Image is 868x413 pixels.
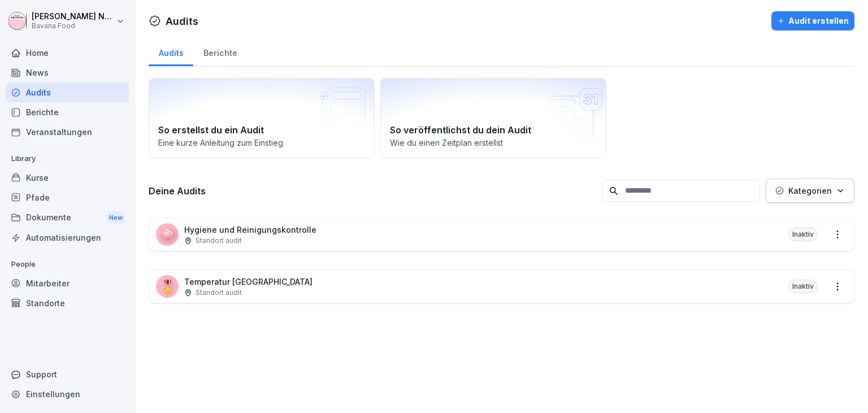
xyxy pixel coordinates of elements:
[777,15,849,27] div: Audit erstellen
[6,384,129,404] a: Einstellungen
[196,236,242,246] p: Standort audit
[193,37,247,66] a: Berichte
[766,179,854,203] button: Kategorien
[788,228,818,241] div: Inaktiv
[390,137,597,149] p: Wie du einen Zeitplan erstellst
[106,211,125,224] div: New
[6,43,129,63] a: Home
[158,137,365,149] p: Eine kurze Anleitung zum Einstieg
[788,185,832,197] p: Kategorien
[6,188,129,207] a: Pfade
[6,364,129,384] div: Support
[184,276,313,288] p: Temperatur [GEOGRAPHIC_DATA]
[196,288,242,298] p: Standort audit
[6,207,129,228] a: DokumenteNew
[6,228,129,247] a: Automatisierungen
[6,150,129,168] p: Library
[380,78,606,158] a: So veröffentlichst du dein AuditWie du einen Zeitplan erstellst
[156,223,179,246] div: 🧼
[166,14,198,29] h1: Audits
[6,63,129,82] a: News
[158,123,365,137] h2: So erstellst du ein Audit
[6,293,129,313] a: Standorte
[149,185,596,197] h3: Deine Audits
[32,12,114,21] p: [PERSON_NAME] Neurohr
[6,102,129,122] a: Berichte
[6,255,129,273] p: People
[6,273,129,293] a: Mitarbeiter
[6,82,129,102] a: Audits
[6,207,129,228] div: Dokumente
[6,122,129,142] a: Veranstaltungen
[156,275,179,298] div: 🎖️
[149,37,193,66] a: Audits
[149,78,375,158] a: So erstellst du ein AuditEine kurze Anleitung zum Einstieg
[184,224,316,236] p: Hygiene und Reinigungskontrolle
[6,168,129,188] a: Kurse
[390,123,597,137] h2: So veröffentlichst du dein Audit
[771,11,854,31] button: Audit erstellen
[788,280,818,293] div: Inaktiv
[32,22,114,30] p: Bavaria Food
